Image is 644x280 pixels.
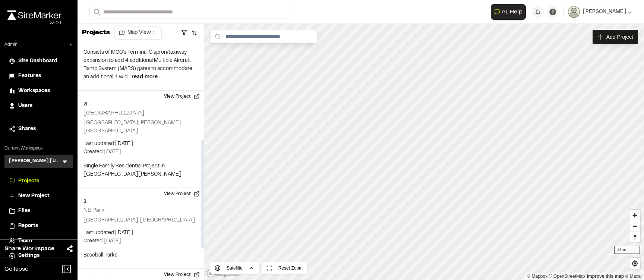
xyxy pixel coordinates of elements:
[4,265,28,274] span: Collapse
[83,251,198,259] p: Baseball Parks
[9,57,69,65] a: Site Dashboard
[9,158,61,165] h3: [PERSON_NAME] [US_STATE]
[83,162,198,179] p: Single Family Residential Project in [GEOGRAPHIC_DATA][PERSON_NAME]
[7,20,61,26] div: Oh geez...please don't...
[4,244,54,253] span: Share Workspace
[83,208,105,213] h2: NE Park
[18,87,50,95] span: Workspaces
[18,192,50,200] span: New Project
[568,6,580,18] img: User
[18,125,36,133] span: Shares
[9,207,69,215] a: Files
[9,237,69,245] a: Team
[629,232,640,242] button: Reset bearing to north
[206,269,239,278] a: Mapbox logo
[83,229,198,237] p: Last updated: [DATE]
[629,210,640,221] button: Zoom in
[83,48,198,81] p: Consists of MCO's Terminal C apron/taxiway expansion to add 4 additional Multiple Aircraft Ramp S...
[83,216,198,224] p: [GEOGRAPHIC_DATA], [GEOGRAPHIC_DATA]
[18,72,41,80] span: Features
[625,274,642,279] a: Maxar
[583,8,626,16] span: [PERSON_NAME]
[132,75,158,79] span: read more
[210,262,259,274] button: Satellite
[614,246,640,254] div: 30 mi
[9,222,69,230] a: Reports
[160,91,204,103] button: View Project
[83,140,198,148] p: Last updated: [DATE]
[549,274,585,279] a: OpenStreetMap
[18,222,38,230] span: Reports
[83,197,198,206] h2: 1
[4,41,18,48] p: Admin
[9,72,69,80] a: Features
[83,119,198,135] p: [GEOGRAPHIC_DATA][PERSON_NAME], [GEOGRAPHIC_DATA]
[9,192,69,200] a: New Project
[7,10,61,20] img: rebrand.png
[491,4,529,20] div: Open AI Assistant
[9,87,69,95] a: Workspaces
[9,177,69,185] a: Projects
[4,145,73,152] p: Current Workspace
[587,274,624,279] a: Map feedback
[18,102,32,110] span: Users
[9,102,69,110] a: Users
[83,237,198,245] p: Created: [DATE]
[606,33,633,41] span: Add Project
[82,28,110,38] p: Projects
[568,6,632,18] button: [PERSON_NAME]
[160,188,204,200] button: View Project
[18,177,39,185] span: Projects
[83,148,198,156] p: Created: [DATE]
[83,110,144,116] h2: [GEOGRAPHIC_DATA]
[262,262,307,274] button: Reset Zoom
[629,221,640,232] button: Zoom out
[502,7,523,16] span: AI Help
[18,207,30,215] span: Files
[527,274,547,279] a: Mapbox
[89,6,103,18] button: Search
[18,57,57,65] span: Site Dashboard
[491,4,526,20] button: Open AI Assistant
[9,125,69,133] a: Shares
[18,237,32,245] span: Team
[83,100,198,108] h2: 3
[204,24,644,280] canvas: Map
[629,232,640,242] span: Reset bearing to north
[629,258,640,269] button: Find my location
